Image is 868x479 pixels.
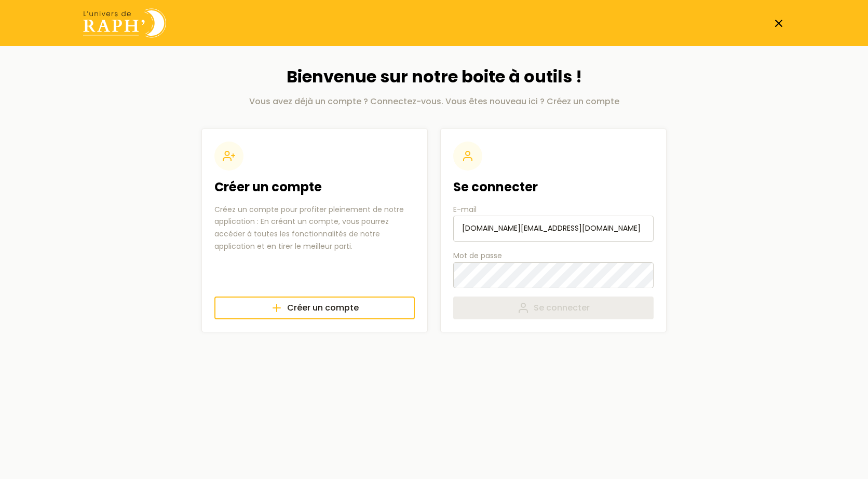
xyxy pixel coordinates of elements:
[287,302,359,314] span: Créer un compte
[453,250,654,288] label: Mot de passe
[453,297,654,319] button: Se connecter
[214,297,415,319] a: Créer un compte
[534,302,590,314] span: Se connecter
[201,67,667,87] h1: Bienvenue sur notre boite à outils !
[214,204,415,253] p: Créez un compte pour profiter pleinement de notre application : En créant un compte, vous pourrez...
[453,204,654,242] label: E-mail
[214,179,415,195] h2: Créer un compte
[453,216,654,242] input: E-mail
[83,8,166,38] img: Univers de Raph logo
[453,179,654,195] h2: Se connecter
[453,262,654,288] input: Mot de passe
[772,17,785,30] a: Fermer la page
[201,95,667,108] p: Vous avez déjà un compte ? Connectez-vous. Vous êtes nouveau ici ? Créez un compte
